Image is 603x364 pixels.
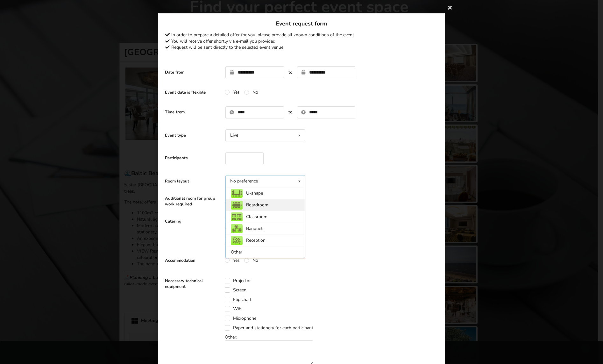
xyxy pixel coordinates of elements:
div: U-shape [226,187,305,199]
div: Banquet [226,223,305,234]
label: to [288,109,292,115]
label: Catering [165,218,221,224]
label: Yes [225,198,240,204]
label: No [244,89,258,95]
div: Other [226,246,305,258]
label: Microphone [225,316,256,321]
h3: Event request form [165,20,438,27]
label: Paper and stationery for each participant [225,325,313,331]
label: No [244,258,258,263]
label: Date from [165,69,221,75]
label: Additional room for group work required [165,196,221,207]
label: Flip chart [225,297,252,302]
label: Dinner [225,237,246,243]
img: table_icon_6.png [231,212,243,221]
div: You will receive offer shortly via e-mail you provided [165,38,438,45]
div: Reception [226,234,305,246]
div: In order to prepare a detailed offer for you, please provide all known conditions of the event [165,32,438,38]
img: table_icon_3.png [231,236,243,245]
label: Room layout [165,178,221,184]
label: Coffee breaks [225,218,260,224]
div: Request will be sent directly to the selected event venue [165,44,438,51]
label: Yes [225,89,240,95]
label: Necessary technical equipment [165,278,221,289]
label: Time from [165,109,221,115]
div: Live [230,133,238,138]
label: Accommodation [165,258,221,263]
div: No preference [230,179,258,183]
img: table_icon_4.png [231,224,243,233]
label: Event type [165,132,221,138]
label: Projector [225,278,251,283]
label: Yes [225,258,240,263]
label: Screen [225,287,246,293]
label: to [288,69,292,75]
img: table_icon_1.png [231,189,243,198]
label: Lunch [225,228,245,233]
label: Participants [165,155,221,161]
label: WiFi [225,306,242,311]
label: Event date is flexible [165,89,221,95]
div: Boardroom [226,199,305,211]
div: Classroom [226,211,305,223]
img: table_icon_2.png [231,201,243,210]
